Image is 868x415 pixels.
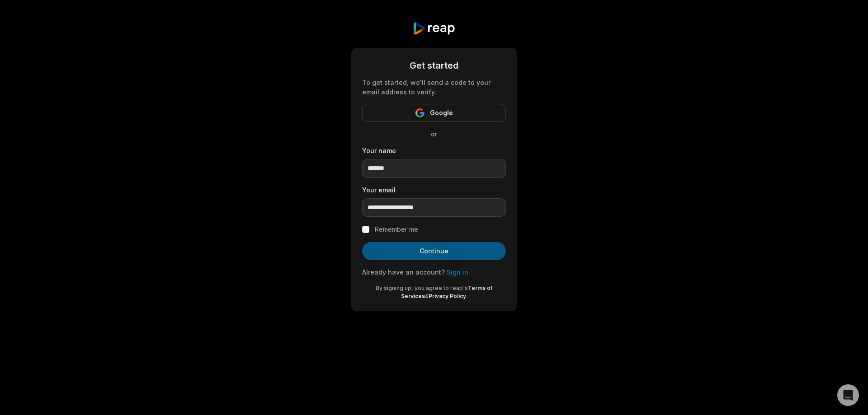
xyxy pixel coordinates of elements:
span: & [425,293,429,299]
span: Google [430,107,453,118]
img: reap [412,22,455,35]
span: By signing up, you agree to reap's [376,284,468,291]
span: or [424,129,444,139]
button: Google [362,104,506,122]
label: Your email [362,185,506,195]
a: Privacy Policy [429,293,466,299]
label: Your name [362,146,506,155]
div: To get started, we'll send a code to your email address to verify. [362,78,506,97]
div: Open Intercom Messenger [837,384,859,406]
span: . [466,293,467,299]
span: Already have an account? [362,268,445,276]
div: Get started [362,59,506,72]
label: Remember me [375,224,418,235]
a: Sign in [447,268,468,276]
button: Continue [362,242,506,260]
